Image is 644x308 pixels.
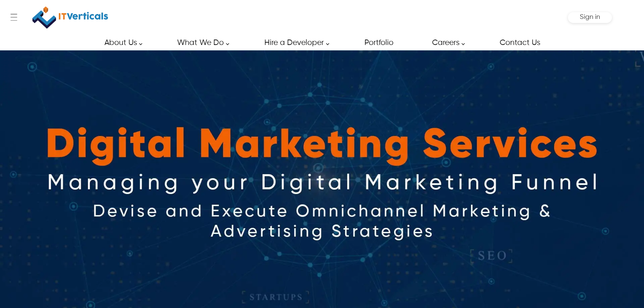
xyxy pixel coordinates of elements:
[357,35,401,50] a: Portfolio
[492,35,547,50] a: Contact Us
[580,14,600,21] span: Sign in
[169,35,233,50] a: What We Do
[580,16,600,20] a: Sign in
[32,3,108,32] img: IT Verticals Inc
[97,35,146,50] a: About Us
[424,35,469,50] a: Careers
[257,35,333,50] a: Hire a Developer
